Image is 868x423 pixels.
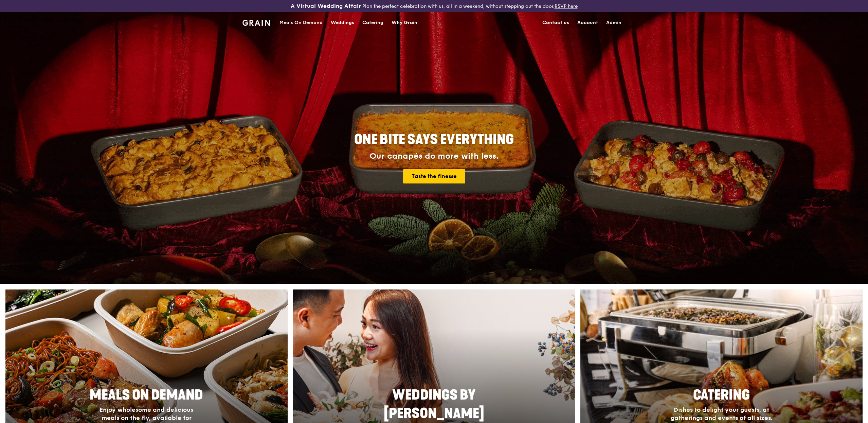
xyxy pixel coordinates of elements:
[602,13,626,33] a: Admin
[671,406,773,422] span: Dishes to delight your guests, at gatherings and events of all sizes.
[387,13,421,33] a: Why Grain
[327,13,358,33] a: Weddings
[312,152,556,161] div: Our canapés do more with less.
[90,387,203,403] span: Meals On Demand
[242,12,270,32] a: GrainGrain
[354,131,514,148] span: ONE BITE SAYS EVERYTHING
[279,13,323,33] div: Meals On Demand
[392,13,417,33] div: Why Grain
[555,3,578,9] a: RSVP here
[693,387,750,403] span: Catering
[362,13,383,33] div: Catering
[238,3,630,10] div: Plan the perfect celebration with us, all in a weekend, without stepping out the door.
[403,169,465,183] a: Taste the finesse
[384,387,484,422] span: Weddings by [PERSON_NAME]
[573,13,602,33] a: Account
[538,13,573,33] a: Contact us
[242,20,270,26] img: Grain
[291,3,361,10] h3: A Virtual Wedding Affair
[358,13,387,33] a: Catering
[331,13,354,33] div: Weddings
